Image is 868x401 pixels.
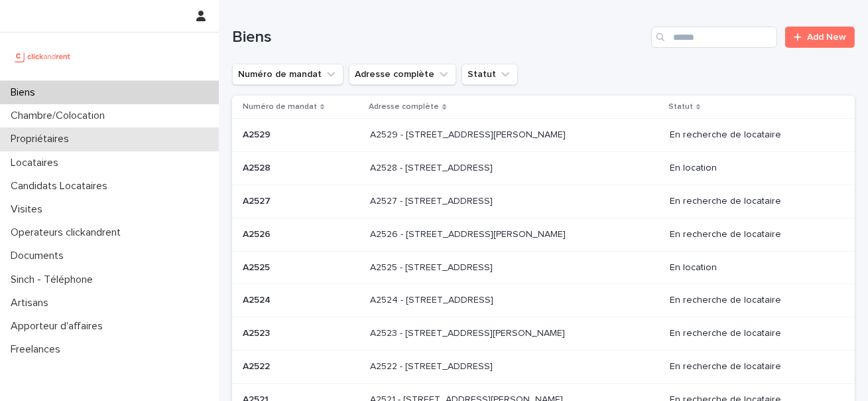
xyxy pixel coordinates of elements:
p: Statut [668,100,693,114]
tr: A2526A2526 A2526 - [STREET_ADDRESS][PERSON_NAME]A2526 - [STREET_ADDRESS][PERSON_NAME] En recherch... [232,218,855,251]
p: A2529 - 14 rue Honoré de Balzac, Garges-lès-Gonesse 95140 [370,127,568,141]
p: Adresse complète [369,100,439,114]
span: Add New [807,33,846,42]
p: Freelances [5,343,71,356]
p: A2528 [243,160,273,174]
button: Numéro de mandat [232,64,343,85]
p: Sinch - Téléphone [5,274,103,286]
p: En recherche de locataire [670,229,834,240]
p: A2525 - [STREET_ADDRESS] [370,260,495,274]
p: Documents [5,250,74,262]
p: En location [670,262,834,274]
p: Locataires [5,157,69,169]
p: A2522 [243,359,273,372]
tr: A2528A2528 A2528 - [STREET_ADDRESS]A2528 - [STREET_ADDRESS] En location [232,152,855,185]
p: A2528 - [STREET_ADDRESS] [370,160,495,174]
p: A2526 [243,226,273,240]
p: En recherche de locataire [670,295,834,306]
p: Candidats Locataires [5,180,118,193]
p: A2522 - [STREET_ADDRESS] [370,359,495,372]
p: A2526 - [STREET_ADDRESS][PERSON_NAME] [370,226,568,240]
tr: A2529A2529 A2529 - [STREET_ADDRESS][PERSON_NAME]A2529 - [STREET_ADDRESS][PERSON_NAME] En recherch... [232,119,855,152]
p: Propriétaires [5,133,80,145]
p: A2523 [243,325,273,339]
tr: A2522A2522 A2522 - [STREET_ADDRESS]A2522 - [STREET_ADDRESS] En recherche de locataire [232,350,855,383]
input: Search [651,27,777,48]
p: A2524 [243,292,273,306]
p: En recherche de locataire [670,129,834,141]
p: A2525 [243,260,273,274]
tr: A2523A2523 A2523 - [STREET_ADDRESS][PERSON_NAME]A2523 - [STREET_ADDRESS][PERSON_NAME] En recherch... [232,317,855,351]
p: Visites [5,203,53,216]
p: En recherche de locataire [670,328,834,339]
tr: A2527A2527 A2527 - [STREET_ADDRESS]A2527 - [STREET_ADDRESS] En recherche de locataire [232,185,855,218]
p: A2529 [243,127,273,141]
a: Add New [785,27,855,48]
tr: A2524A2524 A2524 - [STREET_ADDRESS]A2524 - [STREET_ADDRESS] En recherche de locataire [232,284,855,317]
p: En recherche de locataire [670,196,834,207]
p: A2524 - [STREET_ADDRESS] [370,292,496,306]
p: Operateurs clickandrent [5,226,131,239]
p: En location [670,163,834,174]
p: A2523 - 18 quai Alphonse Le Gallo, Boulogne-Billancourt 92100 [370,325,568,339]
p: Numéro de mandat [243,100,317,114]
p: Biens [5,86,46,99]
p: Chambre/Colocation [5,110,115,122]
button: Statut [462,64,518,85]
p: A2527 - [STREET_ADDRESS] [370,193,495,207]
button: Adresse complète [349,64,456,85]
p: Apporteur d'affaires [5,320,113,333]
img: UCB0brd3T0yccxBKYDjQ [11,43,75,70]
h1: Biens [232,28,646,47]
p: A2527 [243,193,273,207]
tr: A2525A2525 A2525 - [STREET_ADDRESS]A2525 - [STREET_ADDRESS] En location [232,251,855,284]
p: En recherche de locataire [670,361,834,372]
p: Artisans [5,297,59,309]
